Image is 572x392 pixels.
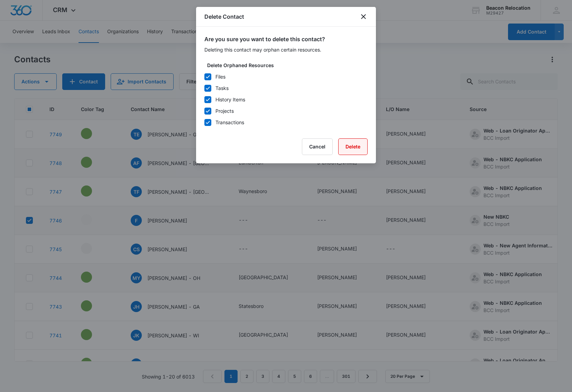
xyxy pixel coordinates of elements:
[215,96,245,103] div: History Items
[215,84,229,92] div: Tasks
[338,138,368,155] button: Delete
[207,62,370,69] label: Delete Orphaned Resources
[359,12,368,21] button: close
[204,12,244,21] h1: Delete Contact
[215,107,234,115] div: Projects
[204,46,368,53] p: Deleting this contact may orphan certain resources.
[302,138,333,155] button: Cancel
[215,73,225,80] div: Files
[204,35,368,43] h2: Are you sure you want to delete this contact?
[215,119,244,126] div: Transactions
